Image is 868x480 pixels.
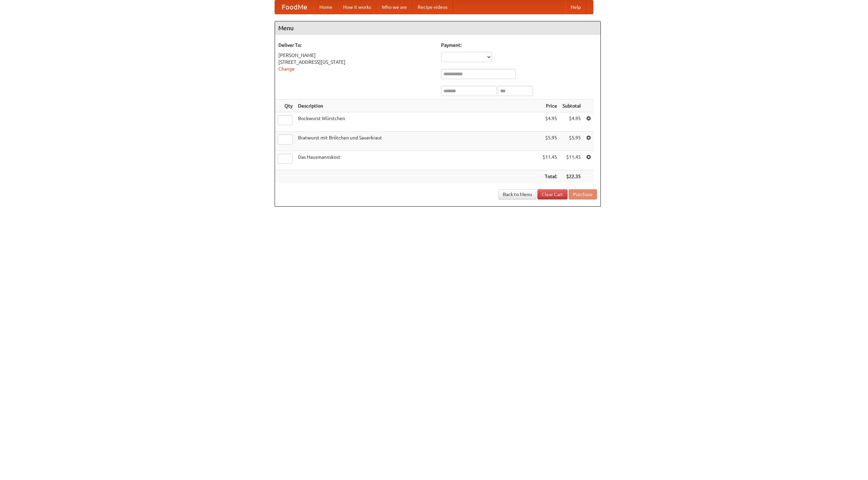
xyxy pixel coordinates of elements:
[275,0,314,14] a: FoodMe
[498,189,536,199] a: Back to Menu
[278,59,434,65] div: [STREET_ADDRESS][US_STATE]
[295,112,540,132] td: Bockwurst Würstchen
[278,52,434,59] div: [PERSON_NAME]
[560,132,584,151] td: $5.95
[540,132,560,151] td: $5.95
[560,170,584,183] th: $22.35
[441,42,597,49] h5: Payment:
[560,112,584,132] td: $4.95
[278,42,434,49] h5: Deliver To:
[295,100,540,112] th: Description
[314,0,338,14] a: Home
[537,189,568,199] a: Clear Cart
[278,66,295,72] a: Change
[540,151,560,170] td: $11.45
[569,189,597,199] button: Purchase
[565,0,586,14] a: Help
[540,170,560,183] th: Total:
[376,0,412,14] a: Who we are
[295,151,540,170] td: Das Hausmannskost
[275,21,600,35] h4: Menu
[295,132,540,151] td: Bratwurst mit Brötchen und Sauerkraut
[275,100,295,112] th: Qty
[560,100,584,112] th: Subtotal
[338,0,376,14] a: How it works
[412,0,453,14] a: Recipe videos
[560,151,584,170] td: $11.45
[540,112,560,132] td: $4.95
[540,100,560,112] th: Price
